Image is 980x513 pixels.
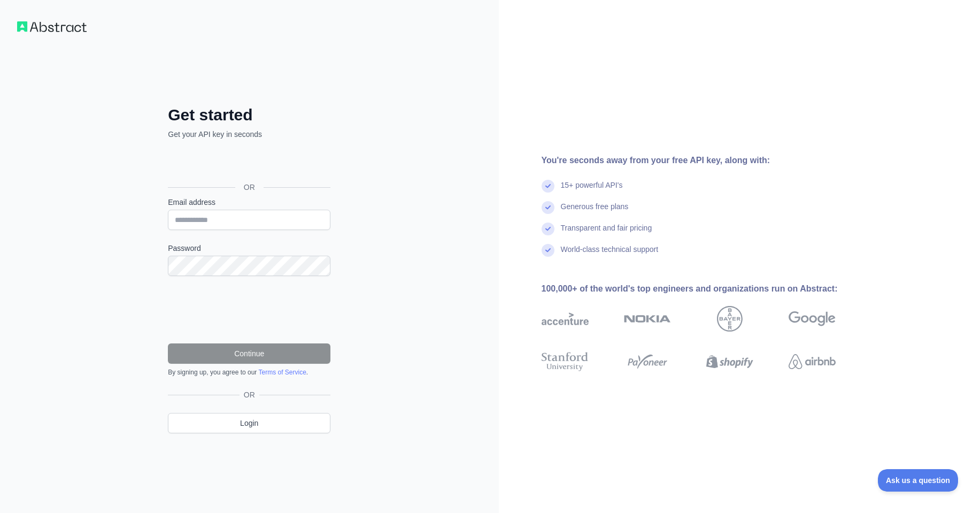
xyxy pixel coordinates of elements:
[789,306,836,332] img: google
[706,350,753,373] img: shopify
[624,350,671,373] img: payoneer
[168,368,330,377] div: By signing up, you agree to our .
[168,243,330,254] label: Password
[542,244,554,257] img: check mark
[168,289,330,331] iframe: reCAPTCHA
[878,469,959,492] iframe: Toggle Customer Support
[17,21,87,32] img: Workflow
[717,306,743,332] img: bayer
[163,151,334,175] iframe: Sign in with Google Button
[168,129,330,140] p: Get your API key in seconds
[561,180,623,201] div: 15+ powerful API's
[561,244,659,265] div: World-class technical support
[542,154,870,167] div: You're seconds away from your free API key, along with:
[542,223,554,235] img: check mark
[624,306,671,332] img: nokia
[789,350,836,373] img: airbnb
[168,197,330,208] label: Email address
[235,182,264,193] span: OR
[168,413,330,433] a: Login
[542,201,554,214] img: check mark
[561,201,629,223] div: Generous free plans
[542,180,554,193] img: check mark
[561,223,652,244] div: Transparent and fair pricing
[542,306,589,332] img: accenture
[258,369,306,376] a: Terms of Service
[240,389,259,400] span: OR
[542,282,870,295] div: 100,000+ of the world's top engineers and organizations run on Abstract:
[168,105,330,125] h2: Get started
[168,343,330,364] button: Continue
[542,350,589,373] img: stanford university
